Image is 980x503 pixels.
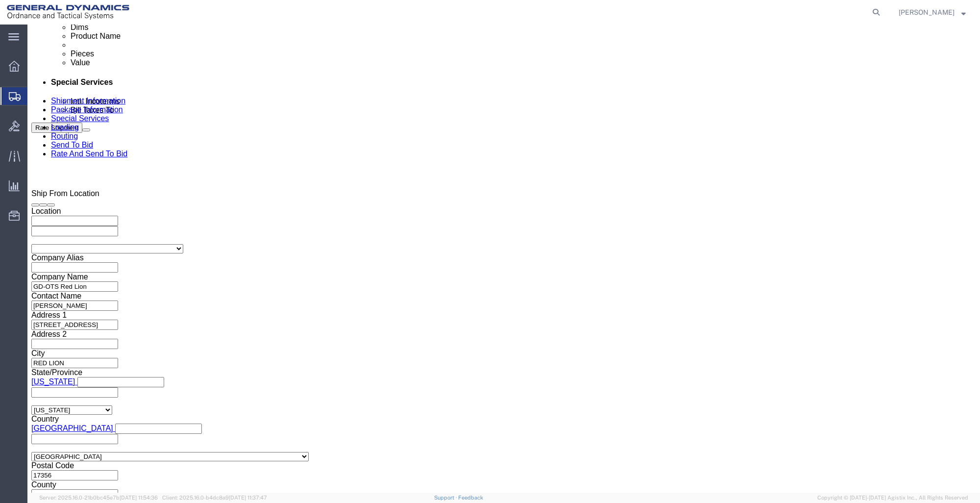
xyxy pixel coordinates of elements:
[162,495,267,501] span: Client: 2025.16.0-b4dc8a9
[7,5,129,20] img: logo
[27,25,980,493] iframe: FS Legacy Container
[229,495,267,501] span: [DATE] 11:37:47
[817,494,968,502] span: Copyright © [DATE]-[DATE] Agistix Inc., All Rights Reserved
[39,495,158,501] span: Server: 2025.16.0-21b0bc45e7b
[120,495,158,501] span: [DATE] 11:54:36
[898,6,966,18] button: [PERSON_NAME]
[899,7,955,18] span: Sharon Dinterman
[458,495,483,501] a: Feedback
[434,495,459,501] a: Support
